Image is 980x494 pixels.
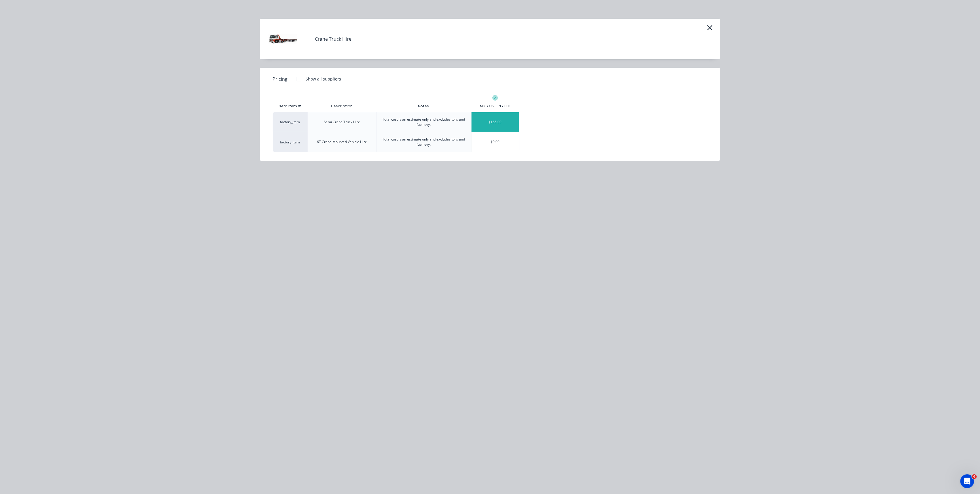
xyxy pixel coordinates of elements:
div: $165.00 [472,112,519,132]
div: 6T Crane Mounted Vehicle Hire [317,139,367,145]
div: Semi Crane Truck Hire [324,119,360,125]
div: factory_item [273,132,307,152]
div: MIKS CIVIL PTY LTD [480,104,510,109]
div: Description [326,99,357,113]
div: factory_item [273,112,307,132]
img: Crane Truck Hire [268,25,297,53]
div: Xero Item # [273,100,307,112]
div: Total cost is an estimate only and excludes tolls and fuel levy. [381,117,467,127]
iframe: Intercom live chat [960,474,974,488]
span: Pricing [273,76,287,83]
span: 6 [972,474,977,479]
div: $0.00 [472,132,519,152]
div: Show all suppliers [306,76,341,82]
div: Notes [414,99,434,113]
div: Total cost is an estimate only and excludes tolls and fuel levy. [381,137,467,147]
div: Crane Truck Hire [315,35,351,42]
